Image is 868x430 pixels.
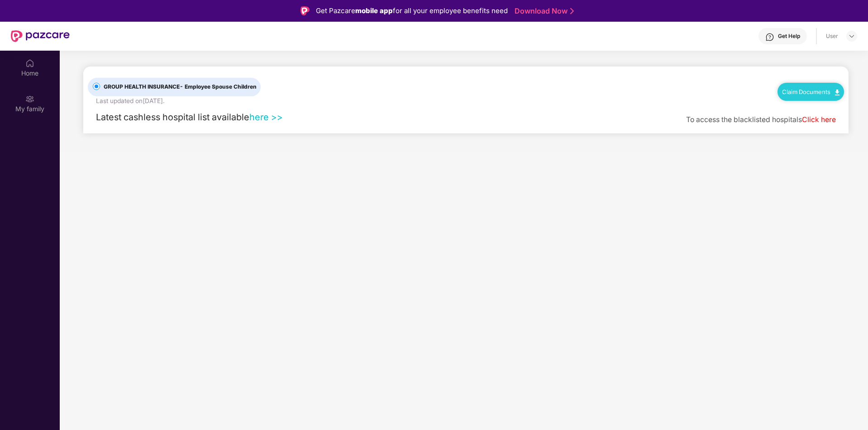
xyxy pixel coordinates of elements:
[802,115,836,124] a: Click here
[25,59,34,68] img: svg+xml;base64,PHN2ZyBpZD0iSG9tZSIgeG1sbnM9Imh0dHA6Ly93d3cudzMub3JnLzIwMDAvc3ZnIiB3aWR0aD0iMjAiIG...
[96,112,249,123] span: Latest cashless hospital list available
[826,33,838,40] div: User
[765,33,774,42] img: svg+xml;base64,PHN2ZyBpZD0iSGVscC0zMngzMiIgeG1sbnM9Imh0dHA6Ly93d3cudzMub3JnLzIwMDAvc3ZnIiB3aWR0aD...
[25,95,34,104] img: svg+xml;base64,PHN2ZyB3aWR0aD0iMjAiIGhlaWdodD0iMjAiIHZpZXdCb3g9IjAgMCAyMCAyMCIgZmlsbD0ibm9uZSIgeG...
[778,33,800,40] div: Get Help
[316,5,508,16] div: Get Pazcare for all your employee benefits need
[355,6,393,15] strong: mobile app
[300,6,310,15] img: Logo
[515,6,571,16] a: Download Now
[249,112,283,123] a: here >>
[570,6,574,16] img: Stroke
[100,83,260,91] span: GROUP HEALTH INSURANCE
[848,33,855,40] img: svg+xml;base64,PHN2ZyBpZD0iRHJvcGRvd24tMzJ4MzIiIHhtbG5zPSJodHRwOi8vd3d3LnczLm9yZy8yMDAwL3N2ZyIgd2...
[180,83,257,90] span: - Employee Spouse Children
[782,88,839,95] a: Claim Documents
[686,115,802,124] span: To access the blacklisted hospitals
[11,30,70,42] img: New Pazcare Logo
[835,90,839,95] img: svg+xml;base64,PHN2ZyB4bWxucz0iaHR0cDovL3d3dy53My5vcmcvMjAwMC9zdmciIHdpZHRoPSIxMC40IiBoZWlnaHQ9Ij...
[96,96,165,106] div: Last updated on [DATE] .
